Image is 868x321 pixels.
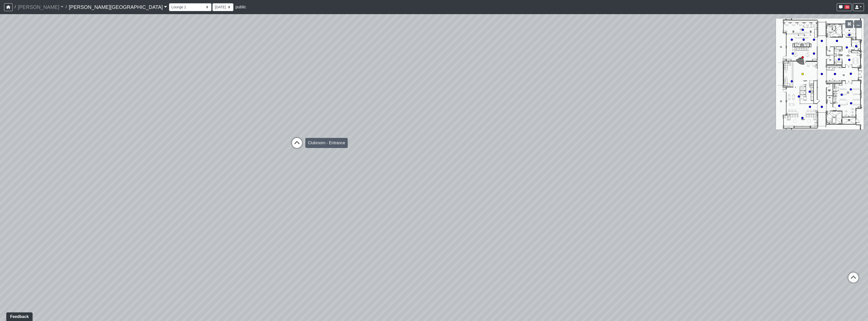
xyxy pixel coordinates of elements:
[4,311,34,321] iframe: Ybug feedback widget
[235,5,246,9] span: public
[837,3,852,11] button: 19
[13,2,18,12] span: /
[18,2,64,12] a: [PERSON_NAME]
[64,2,69,12] span: /
[845,5,850,9] span: 19
[69,2,167,12] a: [PERSON_NAME][GEOGRAPHIC_DATA]
[305,138,348,148] div: Clubroom - Entrance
